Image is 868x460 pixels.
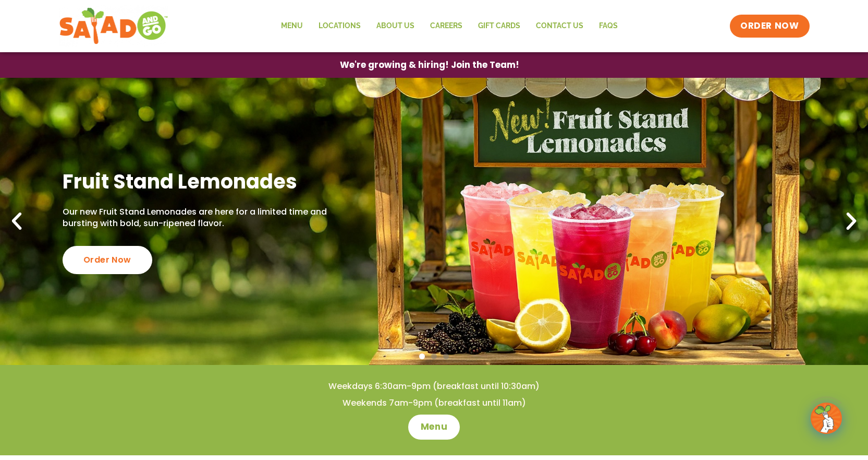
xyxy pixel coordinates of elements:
a: Locations [311,14,369,38]
span: Go to slide 3 [443,353,449,359]
a: We're growing & hiring! Join the Team! [324,53,535,77]
h4: Weekdays 6:30am-9pm (breakfast until 10:30am) [21,381,847,392]
a: Contact Us [528,14,591,38]
a: Menu [273,14,311,38]
span: ORDER NOW [740,20,799,32]
nav: Menu [273,14,626,38]
h4: Weekends 7am-9pm (breakfast until 11am) [21,397,847,409]
h2: Fruit Stand Lemonades [63,169,328,194]
img: new-SAG-logo-768×292 [59,5,169,47]
a: Careers [422,14,470,38]
span: Go to slide 2 [431,353,437,359]
a: GIFT CARDS [470,14,528,38]
span: Menu [421,421,447,433]
span: Go to slide 1 [419,353,425,359]
p: Our new Fruit Stand Lemonades are here for a limited time and bursting with bold, sun-ripened fla... [63,206,328,230]
div: Next slide [840,210,863,233]
a: FAQs [591,14,626,38]
div: Previous slide [5,210,28,233]
a: Menu [408,415,460,440]
span: We're growing & hiring! Join the Team! [340,61,519,69]
a: About Us [369,14,422,38]
a: ORDER NOW [730,15,809,38]
div: Order Now [63,246,152,274]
